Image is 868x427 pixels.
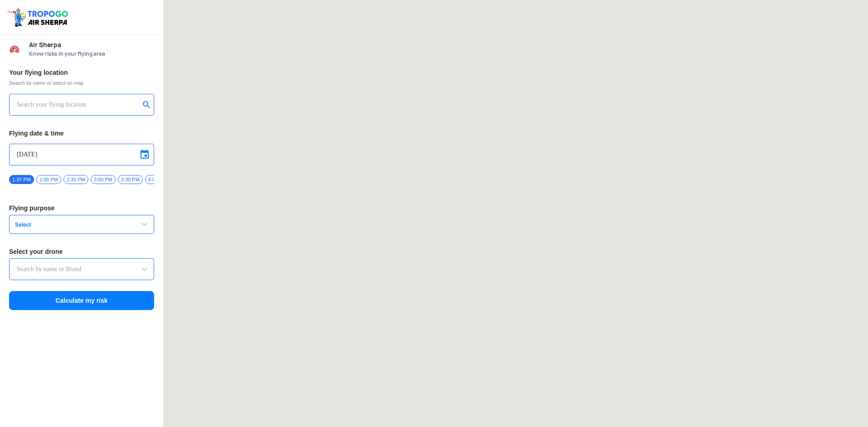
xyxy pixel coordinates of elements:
[9,248,154,255] h3: Select your drone
[145,175,170,184] span: 4:00 PM
[11,221,125,228] span: Select
[9,79,154,87] span: Search by name or select on map
[7,7,71,28] img: ic_tgdronemaps.svg
[9,130,154,136] h3: Flying date & time
[63,175,88,184] span: 2:30 PM
[9,44,20,54] img: Risk Scores
[9,291,154,310] button: Calculate my risk
[17,99,140,110] input: Search your flying location
[9,175,34,184] span: 1:37 PM
[17,149,146,160] input: Select Date
[29,41,154,49] span: Air Sherpa
[118,175,143,184] span: 3:30 PM
[9,69,154,76] h3: Your flying location
[91,175,116,184] span: 3:00 PM
[9,205,154,211] h3: Flying purpose
[17,264,146,275] input: Search by name or Brand
[36,175,61,184] span: 2:00 PM
[29,50,154,58] span: Know risks in your flying area
[9,215,154,234] button: Select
